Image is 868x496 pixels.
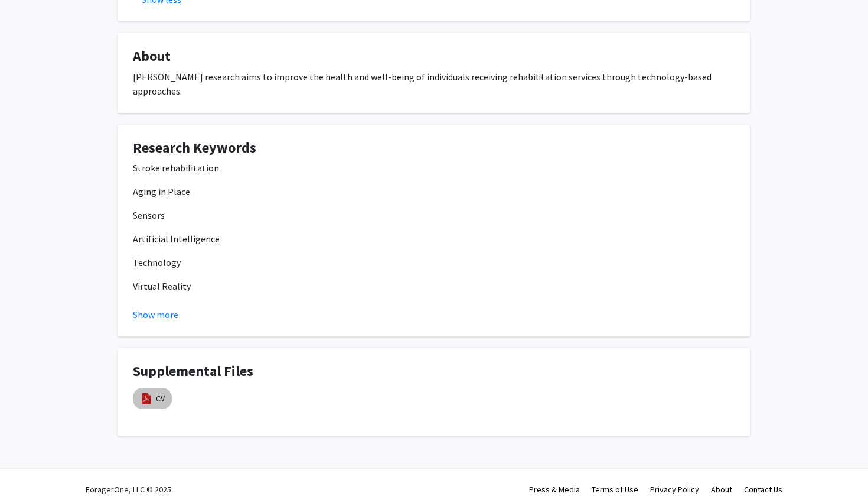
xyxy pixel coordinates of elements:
a: Contact Us [744,484,782,495]
button: Show more [133,307,178,322]
a: CV [156,393,165,405]
a: Privacy Policy [650,484,699,495]
p: Artificial Intelligence [133,232,735,246]
p: Aging in Place [133,184,735,199]
a: Terms of Use [592,484,638,495]
div: [PERSON_NAME] research aims to improve the health and well-being of individuals receiving rehabil... [133,70,735,98]
p: Stroke rehabilitation [133,161,735,175]
p: Technology [133,255,735,270]
a: Press & Media [529,484,580,495]
h4: Supplemental Files [133,363,735,380]
p: Sensors [133,208,735,222]
iframe: Chat [9,443,50,487]
p: Virtual Reality [133,279,735,293]
a: About [711,484,732,495]
h4: Research Keywords [133,140,735,157]
img: pdf_icon.png [140,392,153,405]
h4: About [133,48,735,65]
